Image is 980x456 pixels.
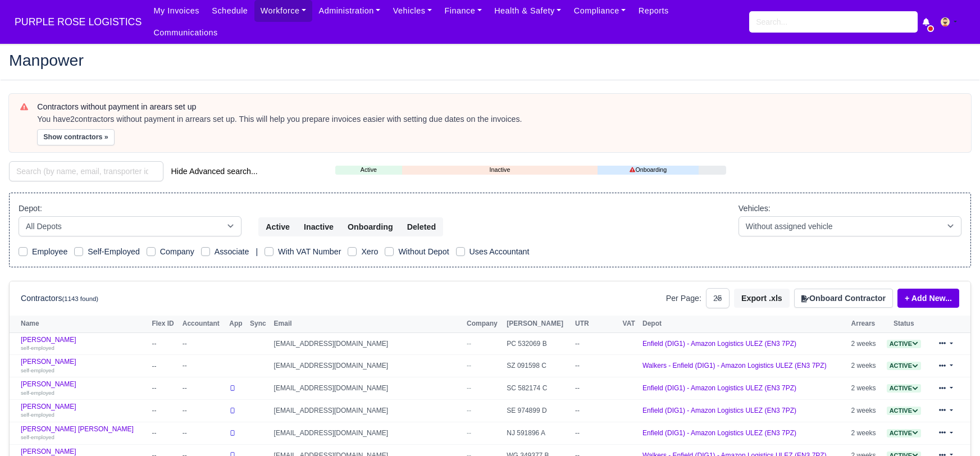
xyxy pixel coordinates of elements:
th: Depot [640,316,849,332]
a: Active [335,165,402,175]
td: -- [149,355,179,377]
span: Active [887,384,921,393]
a: Active [887,407,921,414]
td: 2 weeks [849,399,882,422]
td: -- [572,422,619,444]
div: Manpower [1,43,979,80]
th: Flex ID [149,316,179,332]
th: UTR [572,316,619,332]
td: -- [180,355,227,377]
td: 2 weeks [849,332,882,355]
a: Enfield (DIG1) - Amazon Logistics ULEZ (EN3 7PZ) [642,429,796,437]
th: App [226,316,247,332]
span: | [256,247,258,256]
button: Inactive [297,217,341,236]
th: VAT [620,316,640,332]
h2: Manpower [9,52,971,68]
th: [PERSON_NAME] [504,316,572,332]
label: Without Depot [398,245,449,258]
span: Active [887,429,921,437]
a: Enfield (DIG1) - Amazon Logistics ULEZ (EN3 7PZ) [642,407,796,414]
h6: Contractors without payment in arears set up [37,102,960,112]
th: Arrears [849,316,882,332]
td: -- [149,422,179,444]
small: self-employed [21,390,54,396]
a: PURPLE ROSE LOGISTICS [9,11,147,33]
td: [EMAIL_ADDRESS][DOMAIN_NAME] [271,355,464,377]
td: -- [180,332,227,355]
a: Active [887,384,921,392]
td: -- [180,422,227,444]
a: Walkers - Enfield (DIG1) - Amazon Logistics ULEZ (EN3 7PZ) [642,362,827,370]
td: -- [149,377,179,400]
a: [PERSON_NAME] self-employed [21,336,146,352]
button: Active [258,217,297,236]
input: Search... [749,11,918,33]
label: Depot: [19,202,42,215]
a: [PERSON_NAME] self-employed [21,403,146,419]
span: -- [467,407,471,414]
span: -- [467,362,471,370]
small: self-employed [21,412,54,418]
small: (1143 found) [62,295,99,302]
th: Sync [247,316,271,332]
button: Export .xls [734,289,790,308]
td: NJ 591896 A [504,422,572,444]
label: Self-Employed [88,245,140,258]
td: 2 weeks [849,422,882,444]
a: + Add New... [897,289,959,308]
label: Company [160,245,194,258]
small: self-employed [21,434,54,440]
td: -- [572,355,619,377]
a: Enfield (DIG1) - Amazon Logistics ULEZ (EN3 7PZ) [642,384,796,392]
button: Show contractors » [37,129,115,145]
input: Search (by name, email, transporter id) ... [9,161,163,181]
td: [EMAIL_ADDRESS][DOMAIN_NAME] [271,332,464,355]
button: Deleted [400,217,443,236]
th: Accountant [180,316,227,332]
td: 2 weeks [849,355,882,377]
small: self-employed [21,345,54,351]
th: Status [882,316,926,332]
td: SE 974899 D [504,399,572,422]
td: 2 weeks [849,377,882,400]
strong: 2 [70,115,75,124]
h6: Contractors [21,294,98,303]
td: -- [149,332,179,355]
a: Enfield (DIG1) - Amazon Logistics ULEZ (EN3 7PZ) [642,340,796,348]
a: [PERSON_NAME] self-employed [21,380,146,396]
div: + Add New... [893,289,959,308]
span: -- [467,384,471,392]
a: Communications [147,22,224,44]
button: Onboarding [340,217,400,236]
a: [PERSON_NAME] [PERSON_NAME] self-employed [21,425,146,441]
button: Hide Advanced search... [163,162,265,181]
span: Active [887,340,921,348]
th: Email [271,316,464,332]
th: Name [10,316,149,332]
label: Per Page: [666,292,701,305]
label: Uses Accountant [470,245,530,258]
td: -- [572,332,619,355]
th: Company [464,316,504,332]
a: Inactive [402,165,598,175]
a: Active [887,362,921,370]
td: [EMAIL_ADDRESS][DOMAIN_NAME] [271,422,464,444]
label: Associate [215,245,249,258]
span: Active [887,407,921,415]
a: Active [887,429,921,437]
label: Vehicles: [739,202,771,215]
small: self-employed [21,367,54,373]
span: -- [467,429,471,437]
label: Xero [361,245,378,258]
label: Employee [32,245,67,258]
td: [EMAIL_ADDRESS][DOMAIN_NAME] [271,377,464,400]
td: PC 532069 B [504,332,572,355]
div: You have contractors without payment in arrears set up. This will help you prepare invoices easie... [37,114,960,125]
td: SC 582174 C [504,377,572,400]
td: -- [180,377,227,400]
td: [EMAIL_ADDRESS][DOMAIN_NAME] [271,399,464,422]
td: -- [572,399,619,422]
td: -- [149,399,179,422]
